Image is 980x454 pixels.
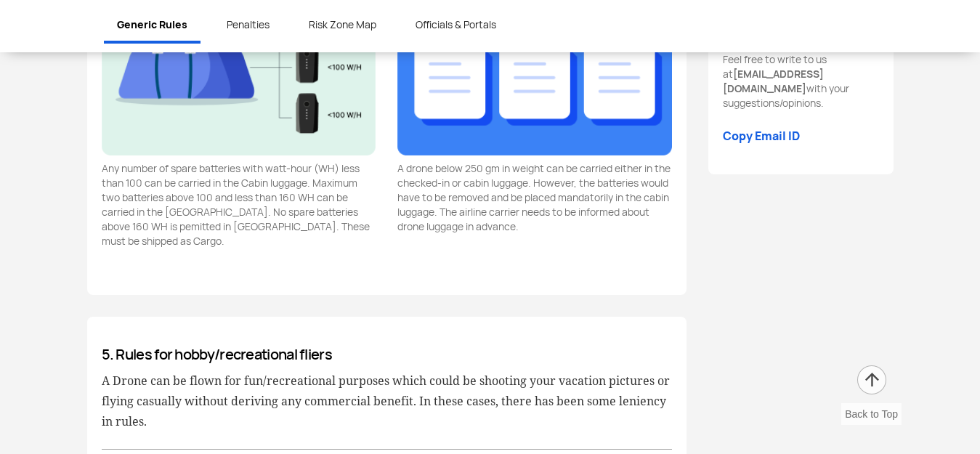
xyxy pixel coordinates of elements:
[397,161,672,234] p: A drone below 250 gm in weight can be carried either in the checked-in or cabin luggage. However,...
[402,9,509,41] a: Officials & Portals
[296,9,389,41] a: Risk Zone Map
[104,9,201,44] a: Generic Rules
[723,128,800,145] a: Copy Email ID
[841,403,902,425] div: Back to Top
[856,364,888,396] img: ic_arrow-up.png
[723,52,879,110] p: Feel free to write to us at with your suggestions/opinions.
[102,161,376,248] p: Any number of spare batteries with watt-hour (WH) less than 100 can be carried in the Cabin lugga...
[102,346,672,363] h4: 5. Rules for hobby/recreational fliers
[214,9,283,41] a: Penalties
[102,370,672,431] p: A Drone can be flown for fun/recreational purposes which could be shooting your vacation pictures...
[723,68,824,95] strong: [EMAIL_ADDRESS][DOMAIN_NAME]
